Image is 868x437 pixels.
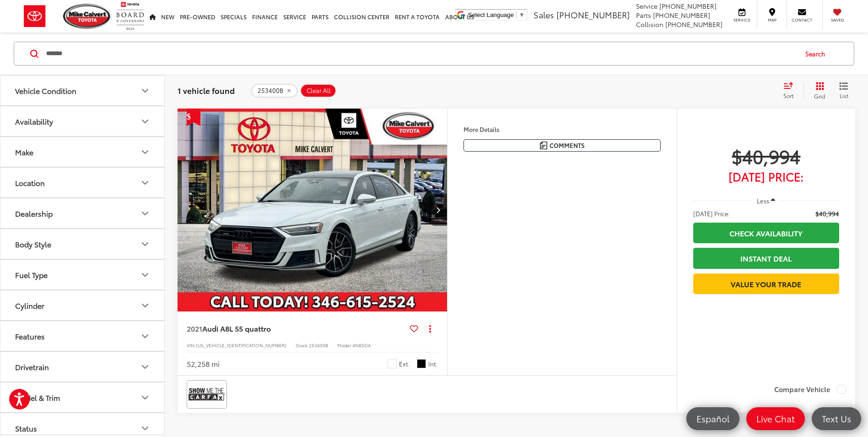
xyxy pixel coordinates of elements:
button: remove 253400B [251,84,297,98]
button: Next image [429,194,447,226]
button: List View [832,82,855,100]
span: Select Language [468,11,514,18]
div: Availability [140,116,151,127]
div: Location [15,178,45,187]
h4: More Details [464,126,661,132]
span: List [839,92,848,99]
button: Less [753,192,780,209]
div: Status [140,423,151,434]
span: Less [757,197,769,205]
span: ▼ [519,11,525,18]
span: [US_VEHICLE_IDENTIFICATION_NUMBER] [196,342,286,349]
span: Stock: [296,342,309,349]
a: Select Language​ [468,11,525,18]
span: Text Us [817,413,856,424]
span: Model: [337,342,352,349]
span: dropdown dots [429,325,431,332]
button: DealershipDealership [0,198,165,228]
span: Sales [534,9,554,21]
span: VIN: [187,342,196,349]
span: Contact [792,17,812,23]
div: Dealership [140,208,151,219]
span: Audi A8 [202,323,229,333]
span: Clear All [307,87,331,94]
button: LocationLocation [0,168,165,197]
div: Vehicle Condition [15,86,76,95]
div: Location [140,177,151,188]
div: Drivetrain [15,362,49,371]
a: Text Us [812,407,861,430]
button: Actions [422,321,438,337]
button: CylinderCylinder [0,290,165,320]
div: Body Style [15,240,51,248]
div: Make [15,147,33,156]
span: 253400B [258,87,283,94]
span: Black [417,359,426,368]
img: Comments [540,142,547,149]
span: Collision [636,20,663,29]
div: 52,258 mi [187,359,220,369]
a: Instant Deal [693,248,839,268]
button: Clear All [300,84,336,98]
img: View CARFAX report [189,382,225,406]
a: Check Availability [693,223,839,243]
span: Glacier White Metallic [388,359,397,368]
span: Parts [636,11,651,20]
span: ​ [516,11,517,18]
div: Make [140,147,151,158]
div: Cylinder [140,300,151,311]
div: Model & Trim [15,393,60,402]
span: Service [636,1,658,11]
div: Fuel Type [15,270,48,279]
a: 2021 Audi A8 L 55 quattro2021 Audi A8 L 55 quattro2021 Audi A8 L 55 quattro2021 Audi A8 L 55 quattro [177,109,448,311]
button: Fuel TypeFuel Type [0,260,165,290]
button: Model & TrimModel & Trim [0,382,165,412]
span: Get Price Drop Alert [187,109,200,126]
div: Features [15,332,45,340]
input: Search by Make, Model, or Keyword [45,43,797,65]
span: Sort [783,92,793,99]
button: DrivetrainDrivetrain [0,352,165,382]
span: Español [692,413,734,424]
button: MakeMake [0,137,165,167]
div: Cylinder [15,301,44,310]
div: Model & Trim [140,392,151,403]
div: Dealership [15,209,53,218]
span: Saved [827,17,847,23]
span: Map [762,17,782,23]
span: 253400B [309,342,328,349]
div: Availability [15,117,53,126]
span: [PHONE_NUMBER] [659,1,717,11]
button: Vehicle ConditionVehicle Condition [0,76,165,105]
span: 4N85DA [352,342,371,349]
img: 2021 Audi A8 L 55 quattro [177,109,448,312]
span: Live Chat [752,413,799,424]
button: Grid View [803,82,832,100]
div: Fuel Type [140,269,151,280]
span: Grid [814,92,825,100]
button: Body StyleBody Style [0,229,165,259]
span: Comments [550,141,585,150]
span: Ext. [399,360,410,368]
button: Search [797,42,838,65]
div: Vehicle Condition [140,85,151,96]
button: Comments [464,139,661,152]
span: [PHONE_NUMBER] [556,9,630,21]
span: [PHONE_NUMBER] [653,11,710,20]
div: Body Style [140,239,151,250]
button: FeaturesFeatures [0,321,165,351]
a: 2021Audi A8L 55 quattro [187,323,406,333]
span: 1 vehicle found [178,85,235,96]
span: $40,994 [693,144,839,167]
a: Español [686,407,739,430]
span: [DATE] Price: [693,172,839,181]
button: AvailabilityAvailability [0,106,165,136]
div: Features [140,331,151,342]
button: Select sort value [779,82,803,100]
a: Value Your Trade [693,273,839,294]
img: Mike Calvert Toyota [63,4,112,29]
div: Status [15,424,37,432]
label: Compare Vehicle [774,385,846,394]
span: Service [732,17,752,23]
